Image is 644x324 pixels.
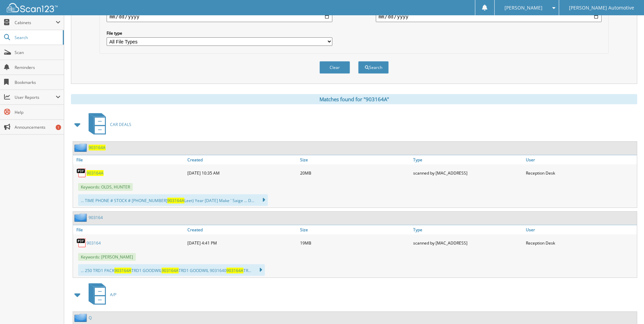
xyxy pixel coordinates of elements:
[76,168,87,178] img: PDF.png
[411,155,524,164] a: Type
[167,198,184,203] span: 903164A
[78,183,133,191] span: Keywords: OLDS, HUNTER
[376,11,602,22] input: end
[15,65,60,70] span: Reminders
[74,313,89,322] img: folder2.png
[411,225,524,234] a: Type
[319,61,350,74] button: Clear
[186,155,298,164] a: Created
[15,35,59,40] span: Search
[226,268,243,273] span: 903164A
[524,236,637,250] div: Reception Desk
[186,225,298,234] a: Created
[569,6,634,10] span: [PERSON_NAME] Automotive
[85,111,131,138] a: CAR DEALS
[524,166,637,180] div: Reception Desk
[56,125,61,130] div: 1
[78,264,265,276] div: ... 250 TRD1 PACK TRD1 GOODWIL TRD1 GOODWIL 9031640 TR...
[78,194,268,206] div: ... TIME PHONE # STOCK # [PHONE_NUMBER] Leet) Year [DATE] Make ' Saige ... D...
[524,155,637,164] a: User
[89,315,92,321] a: Q
[107,30,332,36] label: File type
[524,225,637,234] a: User
[162,268,179,273] span: 903164A
[610,291,644,324] iframe: Chat Widget
[298,155,411,164] a: Size
[298,225,411,234] a: Size
[298,236,411,250] div: 19MB
[76,238,87,248] img: PDF.png
[15,50,60,55] span: Scan
[87,240,101,246] a: 903164
[7,3,58,12] img: scan123-logo-white.svg
[74,143,89,152] img: folder2.png
[15,20,56,25] span: Cabinets
[15,109,60,115] span: Help
[504,6,542,10] span: [PERSON_NAME]
[15,124,60,130] span: Announcements
[89,215,103,220] a: 903164
[110,292,116,298] span: A/P
[298,166,411,180] div: 20MB
[15,94,56,100] span: User Reports
[107,11,332,22] input: start
[89,145,106,150] a: 903164A
[74,213,89,222] img: folder2.png
[73,225,186,234] a: File
[78,253,136,261] span: Keywords: [PERSON_NAME]
[186,236,298,250] div: [DATE] 4:41 PM
[87,170,104,176] a: 903164A
[73,155,186,164] a: File
[411,166,524,180] div: scanned by [MAC_ADDRESS]
[186,166,298,180] div: [DATE] 10:35 AM
[110,122,131,127] span: CAR DEALS
[358,61,389,74] button: Search
[114,268,131,273] span: 903164A
[71,94,637,104] div: Matches found for "903164A"
[85,281,116,308] a: A/P
[15,79,60,85] span: Bookmarks
[411,236,524,250] div: scanned by [MAC_ADDRESS]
